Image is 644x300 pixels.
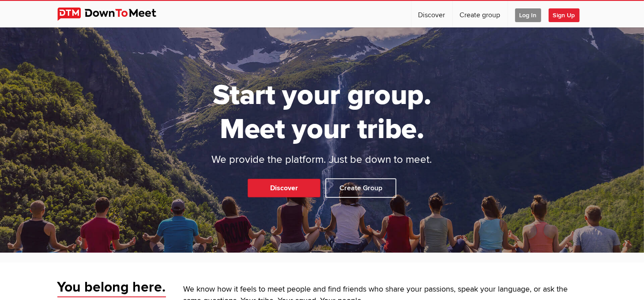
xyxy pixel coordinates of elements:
span: Sign Up [549,8,580,22]
a: Discover [248,179,320,197]
img: DownToMeet [57,8,170,21]
a: Discover [411,1,452,27]
a: Create Group [325,178,396,198]
a: Create group [453,1,508,27]
h1: Start your group. Meet your tribe. [179,78,466,146]
span: You belong here. [57,278,166,298]
a: Log In [508,1,548,27]
span: Log In [515,8,541,22]
a: Sign Up [549,1,587,27]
